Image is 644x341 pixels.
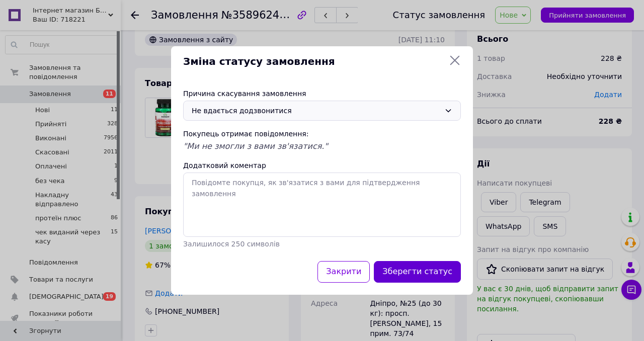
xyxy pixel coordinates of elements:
[183,161,266,169] label: Додатковий коментар
[183,141,328,151] span: "Ми не змогли з вами зв'язатися."
[374,261,461,283] button: Зберегти статус
[183,240,280,248] span: Залишилося 250 символів
[183,89,461,99] div: Причина скасування замовлення
[192,105,440,116] div: Не вдається додзвонитися
[317,261,370,283] button: Закрити
[183,129,461,139] div: Покупець отримає повідомлення:
[183,54,445,69] span: Зміна статусу замовлення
